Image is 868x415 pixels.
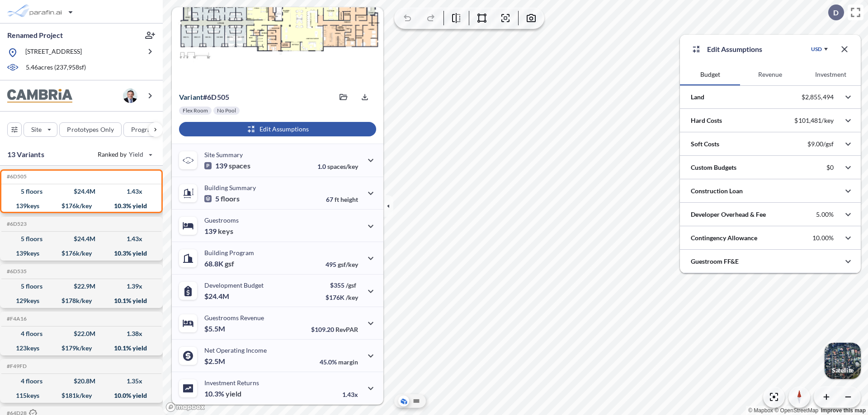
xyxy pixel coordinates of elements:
p: 67 [326,196,358,203]
span: height [340,196,358,203]
p: Land [691,93,704,102]
button: Investment [801,64,861,85]
p: Building Summary [204,184,256,191]
h5: Click to copy the code [5,268,27,275]
p: No Pool [217,107,236,114]
img: BrandImage [7,89,72,103]
button: Program [123,122,172,137]
span: RevPAR [335,326,358,333]
img: Switcher Image [825,343,861,379]
p: 5 [204,194,240,203]
button: Ranked by Yield [90,147,158,162]
p: 10.3% [204,389,241,398]
div: USD [811,46,822,53]
p: Soft Costs [691,140,719,149]
p: 139 [204,161,250,170]
p: Renamed Project [7,30,63,40]
p: Custom Budgets [691,163,736,172]
p: $0 [826,163,834,172]
p: 1.0 [317,163,358,170]
p: $2.5M [204,357,226,366]
p: $24.4M [204,292,231,301]
p: Program [131,125,156,134]
p: 1.43x [342,391,358,398]
span: floors [221,194,240,203]
p: Site Summary [204,151,243,159]
img: user logo [123,89,137,103]
p: Investment Returns [204,379,259,387]
p: Development Budget [204,281,264,289]
a: Improve this map [821,407,866,414]
p: # 6d505 [179,93,229,102]
h5: Click to copy the code [5,316,27,322]
p: Building Program [204,249,254,256]
p: Construction Loan [691,187,743,196]
p: 5.46 acres ( 237,958 sf) [26,63,86,73]
button: Switcher ImageSatellite [825,343,861,379]
a: Mapbox [748,407,773,414]
h5: Click to copy the code [5,363,27,369]
span: Variant [179,93,203,101]
p: Flex Room [183,107,208,114]
span: /key [346,294,358,301]
button: Edit Assumptions [179,122,376,136]
p: Net Operating Income [204,346,267,354]
p: D [833,9,839,17]
p: 10.00% [812,234,834,242]
button: Site Plan [411,396,422,406]
p: Guestroom FF&E [691,257,739,266]
p: $2,855,494 [802,93,834,101]
h5: Click to copy the code [5,221,27,227]
p: $9.00/gsf [807,140,834,148]
button: Site [24,122,57,137]
p: 68.8K [204,259,234,268]
p: $5.5M [204,324,226,333]
p: Guestrooms [204,216,239,224]
span: margin [338,358,358,366]
p: $355 [325,281,358,289]
h5: Click to copy the code [5,173,27,180]
p: 45.0% [320,358,358,366]
p: Contingency Allowance [691,233,757,242]
a: Mapbox homepage [165,402,205,412]
p: 139 [204,227,233,236]
span: /gsf [346,281,356,289]
p: $101,481/key [794,117,834,125]
p: $109.20 [311,326,358,333]
p: Guestrooms Revenue [204,314,264,322]
p: Hard Costs [691,116,722,125]
span: Yield [129,150,144,159]
p: Edit Assumptions [707,44,762,55]
p: 13 Variants [7,149,44,160]
button: Aerial View [398,396,409,406]
span: gsf [225,259,234,268]
span: spaces/key [327,163,358,170]
p: Developer Overhead & Fee [691,210,766,219]
p: [STREET_ADDRESS] [25,47,82,58]
p: Prototypes Only [67,125,114,134]
span: yield [226,389,241,398]
span: keys [218,227,233,236]
button: Budget [680,64,740,85]
button: Revenue [740,64,800,85]
span: spaces [229,161,250,170]
p: 495 [325,261,358,268]
p: 5.00% [816,210,834,219]
p: Site [31,125,42,134]
button: Prototypes Only [59,122,122,137]
p: Satellite [832,367,854,374]
p: $176K [325,294,358,301]
a: OpenStreetMap [774,407,818,414]
span: ft [335,196,339,203]
span: gsf/key [338,261,358,268]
